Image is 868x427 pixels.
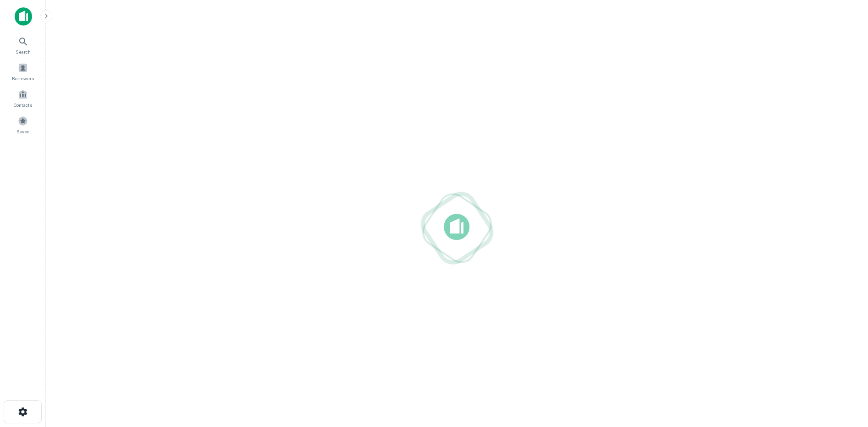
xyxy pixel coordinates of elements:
span: Saved [16,128,30,135]
iframe: Chat Widget [822,354,868,398]
a: Search [3,33,43,57]
img: capitalize-icon.png [15,7,32,26]
span: Search [16,48,31,55]
span: Contacts [14,101,32,109]
span: Borrowers [12,75,34,82]
a: Contacts [3,86,43,110]
a: Borrowers [3,59,43,84]
a: Saved [3,112,43,137]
